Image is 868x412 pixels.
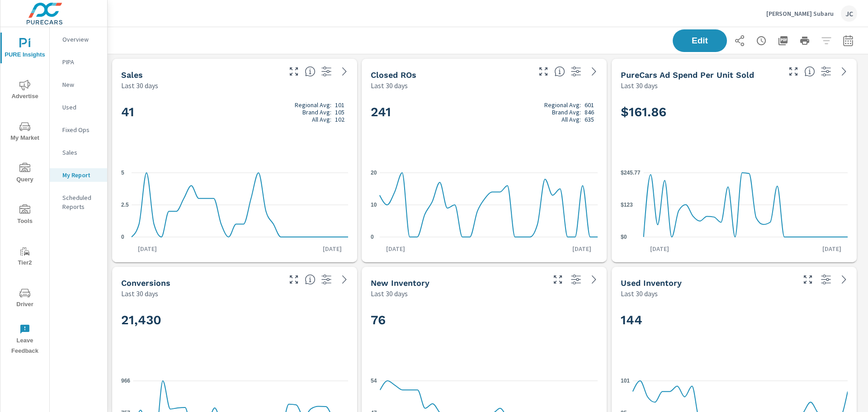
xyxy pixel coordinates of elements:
span: Tools [3,204,47,227]
a: See more details in report [837,64,851,79]
a: See more details in report [337,64,352,79]
h5: Closed ROs [371,70,416,80]
a: See more details in report [837,272,851,287]
span: PURE Insights [3,38,47,60]
button: "Export Report to PDF" [774,32,792,50]
div: Scheduled Reports [50,191,107,213]
h2: 144 [621,312,848,328]
span: Leave Feedback [3,324,47,356]
span: Query [3,163,47,185]
p: Last 30 days [371,288,408,299]
text: 966 [121,378,130,384]
div: JC [841,5,857,22]
button: Share Report [731,32,749,50]
p: Last 30 days [621,80,658,91]
div: Fixed Ops [50,123,107,137]
p: Last 30 days [121,80,158,91]
h2: 21,430 [121,312,348,328]
div: My Report [50,168,107,182]
p: New [62,80,100,89]
p: 635 [585,116,594,123]
h2: $161.86 [621,104,848,120]
div: nav menu [0,27,49,360]
p: 102 [335,116,344,123]
p: Last 30 days [621,288,658,299]
button: Select Date Range [839,32,857,50]
button: Make Fullscreen [287,64,301,79]
p: Overview [62,35,100,44]
p: Regional Avg: [295,101,331,109]
p: [DATE] [816,244,848,253]
text: 0 [121,233,124,240]
p: [DATE] [132,244,163,253]
span: Advertise [3,80,47,102]
button: Make Fullscreen [287,272,301,287]
p: 105 [335,109,344,116]
p: All Avg: [312,116,331,123]
text: $245.77 [621,169,641,175]
p: All Avg: [561,116,581,123]
p: Scheduled Reports [62,193,100,211]
div: Sales [50,146,107,159]
p: 601 [585,101,594,109]
button: Print Report [796,32,814,50]
span: Driver [3,288,47,310]
p: [DATE] [316,244,348,253]
p: Last 30 days [121,288,158,299]
text: 20 [371,169,377,175]
p: Fixed Ops [62,125,100,134]
text: $0 [621,233,627,240]
p: Used [62,103,100,112]
a: See more details in report [587,272,601,287]
a: See more details in report [337,272,352,287]
text: 5 [121,169,124,175]
div: Overview [50,33,107,46]
text: 0 [371,233,374,240]
span: My Market [3,121,47,143]
p: Brand Avg: [552,109,581,116]
span: Average cost of advertising per each vehicle sold at the dealer over the selected date range. The... [804,66,815,77]
span: Tier2 [3,246,47,268]
div: PIPA [50,55,107,69]
span: Number of vehicles sold by the dealership over the selected date range. [Source: This data is sou... [305,66,316,77]
h5: Used Inventory [621,278,682,288]
p: [DATE] [566,244,598,253]
span: Edit [682,37,718,45]
p: 101 [335,101,344,109]
button: Make Fullscreen [801,272,815,287]
p: Regional Avg: [544,101,581,109]
text: 2.5 [121,201,129,208]
text: 10 [371,201,377,208]
text: $123 [621,201,633,208]
h5: New Inventory [371,278,429,288]
button: Make Fullscreen [536,64,551,79]
h5: Conversions [121,278,170,288]
h5: PureCars Ad Spend Per Unit Sold [621,70,754,80]
button: Make Fullscreen [786,64,801,79]
p: Brand Avg: [302,109,331,116]
h2: 241 [371,101,598,123]
p: Sales [62,148,100,157]
a: See more details in report [587,64,601,79]
text: 101 [621,377,630,384]
span: The number of dealer-specified goals completed by a visitor. [Source: This data is provided by th... [305,274,316,285]
div: New [50,78,107,91]
p: My Report [62,170,100,180]
p: [DATE] [380,244,411,253]
p: PIPA [62,57,100,66]
span: Number of Repair Orders Closed by the selected dealership group over the selected time range. [So... [554,66,565,77]
h2: 76 [371,312,598,328]
div: Used [50,100,107,114]
p: [DATE] [644,244,675,253]
p: [PERSON_NAME] Subaru [766,9,834,18]
button: Make Fullscreen [551,272,565,287]
p: Last 30 days [371,80,408,91]
p: 846 [585,109,594,116]
h5: Sales [121,70,143,80]
h2: 41 [121,101,348,123]
text: 54 [371,377,377,384]
button: Edit [673,29,727,52]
